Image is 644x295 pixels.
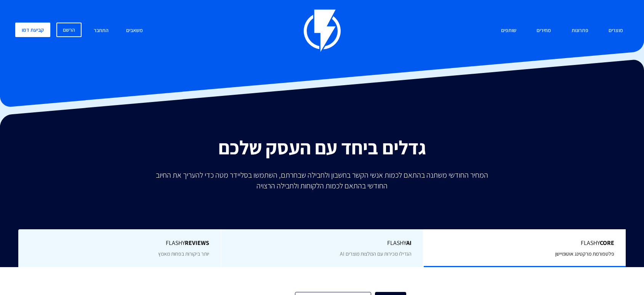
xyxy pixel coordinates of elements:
span: Flashy [435,239,614,248]
a: פתרונות [566,23,594,39]
span: Flashy [30,239,209,248]
p: המחיר החודשי משתנה בהתאם לכמות אנשי הקשר בחשבון ולחבילה שבחרתם, השתמשו בסליידר מטה כדי להעריך את ... [151,170,493,191]
a: התחבר [88,23,114,39]
a: קביעת דמו [15,23,50,37]
span: פלטפורמת מרקטינג אוטומיישן [555,250,614,257]
a: משאבים [120,23,149,39]
a: שותפים [495,23,522,39]
span: יותר ביקורות בפחות מאמץ [158,250,209,257]
span: Flashy [233,239,412,248]
a: מוצרים [603,23,629,39]
h2: גדלים ביחד עם העסק שלכם [6,137,638,158]
a: מחירים [531,23,557,39]
b: REVIEWS [185,239,209,247]
b: Core [600,239,614,247]
b: AI [406,239,412,247]
span: הגדילו מכירות עם המלצות מוצרים AI [340,250,412,257]
a: הרשם [56,23,82,37]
